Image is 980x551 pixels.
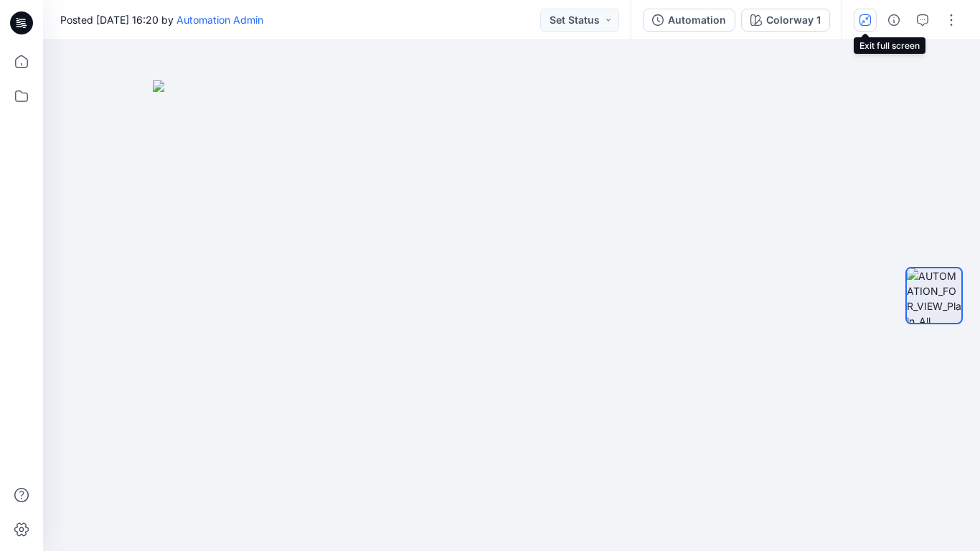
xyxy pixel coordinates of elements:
img: AUTOMATION_FOR_VIEW_Plain_All colorways (4) [907,268,961,323]
div: Automation [668,12,726,28]
a: Automation Admin [176,14,263,26]
button: Automation [643,9,735,32]
img: eyJhbGciOiJIUzI1NiIsImtpZCI6IjAiLCJzbHQiOiJzZXMiLCJ0eXAiOiJKV1QifQ.eyJkYXRhIjp7InR5cGUiOiJzdG9yYW... [153,80,870,551]
div: Colorway 1 [766,12,821,28]
span: Posted [DATE] 16:20 by [60,12,263,27]
button: Colorway 1 [741,9,830,32]
button: Details [882,9,905,32]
